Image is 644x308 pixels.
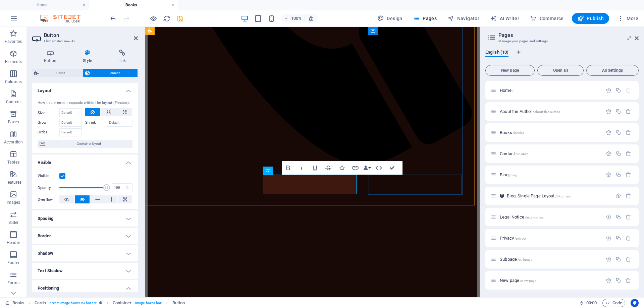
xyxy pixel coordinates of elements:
[615,109,621,114] div: Duplicate
[38,119,59,127] label: Grow
[500,172,517,177] span: Click to open page
[99,301,102,305] i: This element is a customizable preset
[485,65,535,76] button: New page
[606,151,611,157] div: Settings
[149,14,157,22] button: Click here to leave preview mode and continue editing
[500,257,532,262] span: Click to open page
[500,236,527,241] span: Click to open page
[49,299,97,307] span: . preset-image-boxes-v3-border
[606,214,611,220] div: Settings
[59,119,82,127] input: Default
[32,263,138,279] h4: Text Shadow
[530,15,564,22] span: Commerce
[516,152,528,156] span: /contact
[615,87,621,93] div: Duplicate
[7,280,19,286] p: Forms
[282,161,294,175] button: Bold (Ctrl+B)
[500,151,528,156] span: Click to open page
[7,260,19,265] p: Footer
[606,235,611,241] div: Settings
[507,193,571,198] span: Click to open page
[498,257,602,261] div: Subpage/subpage
[17,17,74,23] div: Domain: [DOMAIN_NAME]
[5,180,21,185] p: Features
[498,88,602,93] div: Home/
[626,214,631,220] div: Remove
[615,172,621,178] div: Duplicate
[8,220,19,225] p: Slider
[7,240,20,245] p: Header
[38,172,59,180] label: Visible
[498,215,602,219] div: Legal Notice/legal-notice
[308,15,314,21] i: On resize automatically adjust zoom level to fit chosen device.
[109,14,117,22] button: undo
[44,32,138,38] h2: Button
[377,15,402,22] span: Design
[498,173,602,177] div: Blog/blog
[5,299,25,307] a: Click to cancel selection. Double-click to open Pages
[413,15,437,22] span: Pages
[295,161,308,175] button: Italic (Ctrl+I)
[500,278,536,283] span: Click to open page
[498,278,602,283] div: New page/new-page
[490,15,519,22] span: AI Writer
[626,278,631,283] div: Remove
[605,299,622,307] span: Code
[38,186,59,190] label: Opacity
[7,200,20,205] p: Images
[38,100,132,106] div: How this element expands within the layout (Flexbox).
[500,88,514,93] span: Click to open page
[513,131,524,135] span: /books
[47,140,130,148] span: Container layout
[537,65,584,76] button: Open all
[322,161,335,175] button: Strikethrough
[626,235,631,241] div: Remove
[498,109,602,114] div: About the Author/about-the-author
[509,173,518,177] span: /blog
[606,172,611,178] div: Settings
[35,299,46,307] span: Click to select. Double-click to edit
[74,40,113,44] div: Keywords by Traffic
[176,14,184,22] button: save
[499,193,505,199] div: This layout is used as a template for all items (e.g. a blog post) of this collection. The conten...
[134,299,162,307] span: . image-boxes-box
[38,196,59,204] label: Overflow
[515,237,527,240] span: /privacy
[5,79,22,84] p: Columns
[89,1,178,9] h4: Books
[386,161,398,175] button: Confirm (Ctrl+⏎)
[615,193,621,199] div: Settings
[614,13,641,24] button: More
[32,69,83,77] button: Cards
[606,256,611,262] div: Settings
[505,194,612,198] div: Blog: Single Page Layout/blog-item
[411,13,439,24] button: Pages
[59,128,82,136] input: Default
[626,151,631,157] div: Remove
[113,299,131,307] span: Click to select. Double-click to edit
[375,13,405,24] button: Design
[67,39,72,44] img: tab_keywords_by_traffic_grey.svg
[606,130,611,135] div: Settings
[172,299,185,307] span: Click to select. Double-click to edit
[579,299,597,307] h6: Session time
[38,128,59,136] label: Order
[107,119,133,127] input: Default
[626,130,631,135] div: Remove
[309,161,321,175] button: Underline (Ctrl+U)
[447,15,479,22] span: Navigator
[626,109,631,114] div: Remove
[615,278,621,283] div: Duplicate
[35,299,185,307] nav: breadcrumb
[291,14,302,22] h6: 100%
[586,299,597,307] span: 00 00
[498,38,625,44] h3: Manage your pages and settings
[38,140,132,148] button: Container layout
[19,11,33,16] div: v 4.0.25
[349,161,362,175] button: Link
[44,38,124,44] h3: Element #ed-new-42
[11,11,16,16] img: logo_orange.svg
[512,89,514,93] span: /
[39,14,89,22] img: Editor Logo
[106,50,138,64] h4: Link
